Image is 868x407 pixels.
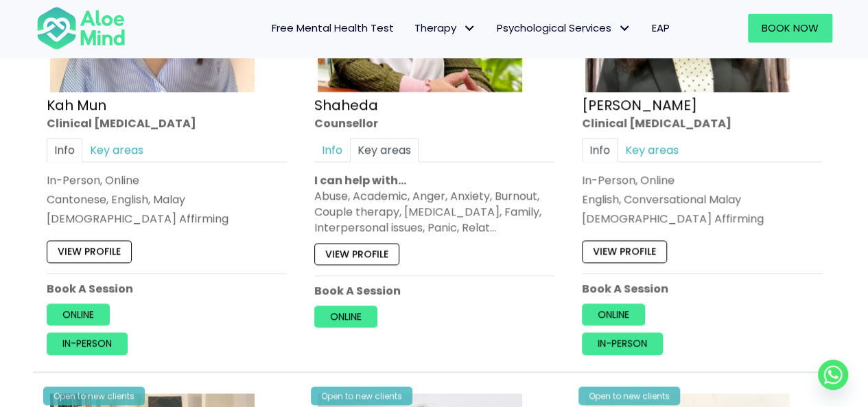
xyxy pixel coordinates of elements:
div: In-Person, Online [582,172,822,188]
a: Online [47,303,110,325]
p: English, Conversational Malay [582,191,822,207]
div: Abuse, Academic, Anger, Anxiety, Burnout, Couple therapy, [MEDICAL_DATA], Family, Interpersonal i... [314,188,554,236]
a: Key areas [350,138,419,162]
a: Free Mental Health Test [261,14,404,43]
div: In-Person, Online [47,172,287,188]
div: Counsellor [314,115,554,130]
a: Psychological ServicesPsychological Services: submenu [486,14,642,43]
a: In-person [582,332,663,354]
a: View profile [582,240,667,262]
span: Therapy: submenu [460,19,480,38]
p: I can help with… [314,172,554,188]
p: Book A Session [314,283,554,299]
span: Psychological Services: submenu [615,19,635,38]
a: Key areas [618,138,686,162]
p: Book A Session [47,281,287,296]
a: Online [314,305,377,327]
a: Kah Mun [47,95,106,114]
a: Whatsapp [818,360,848,390]
div: [DEMOGRAPHIC_DATA] Affirming [47,211,287,226]
a: TherapyTherapy: submenu [404,14,486,43]
span: Free Mental Health Test [272,21,394,35]
span: Therapy [414,21,476,35]
div: Open to new clients [43,386,145,405]
div: Open to new clients [311,386,412,405]
a: View profile [314,242,399,264]
a: Info [582,138,618,162]
a: EAP [642,14,680,43]
a: Online [582,303,645,325]
div: Clinical [MEDICAL_DATA] [582,115,822,130]
span: Psychological Services [497,21,631,35]
a: Key areas [82,138,151,162]
a: Info [47,138,82,162]
a: [PERSON_NAME] [582,95,697,114]
a: Shaheda [314,95,378,114]
a: View profile [47,240,132,262]
div: [DEMOGRAPHIC_DATA] Affirming [582,211,822,226]
p: Book A Session [582,281,822,296]
div: Clinical [MEDICAL_DATA] [47,115,287,130]
a: Book Now [748,14,832,43]
a: Info [314,138,350,162]
img: Aloe mind Logo [36,5,126,51]
a: In-person [47,332,128,354]
nav: Menu [143,14,680,43]
div: Open to new clients [578,386,680,405]
p: Cantonese, English, Malay [47,191,287,207]
span: Book Now [762,21,819,35]
span: EAP [652,21,670,35]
